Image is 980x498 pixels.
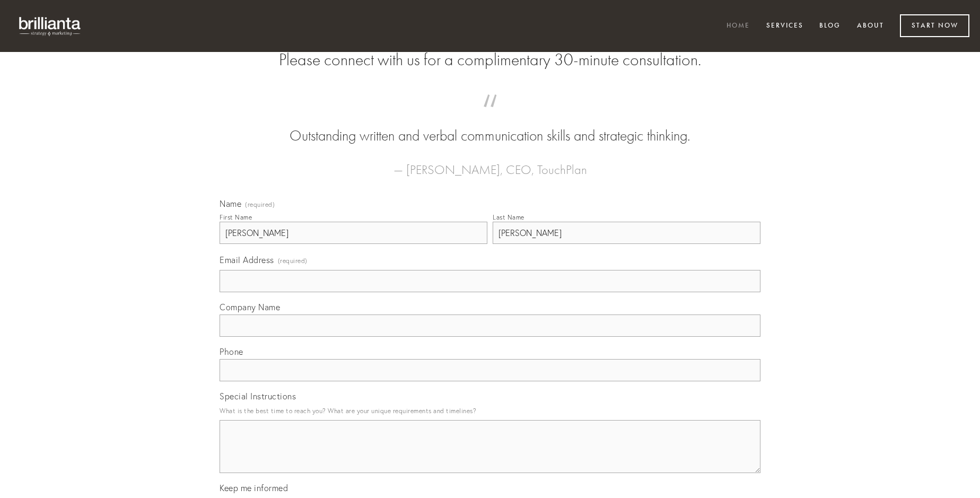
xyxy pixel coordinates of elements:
[220,213,252,221] div: First Name
[759,18,810,35] a: Services
[812,18,847,35] a: Blog
[220,198,241,209] span: Name
[220,346,243,357] span: Phone
[493,213,524,221] div: Last Name
[237,146,743,180] figcaption: — [PERSON_NAME], CEO, TouchPlan
[11,11,90,41] img: brillianta - research, strategy, marketing
[237,105,743,126] span: “
[900,14,969,37] a: Start Now
[220,483,288,493] span: Keep me informed
[220,404,760,418] p: What is the best time to reach you? What are your unique requirements and timelines?
[237,105,743,146] blockquote: Outstanding written and verbal communication skills and strategic thinking.
[850,18,891,35] a: About
[220,255,274,265] span: Email Address
[245,202,275,208] span: (required)
[220,50,760,70] h2: Please connect with us for a complimentary 30-minute consultation.
[220,302,280,312] span: Company Name
[220,391,296,401] span: Special Instructions
[720,18,757,35] a: Home
[278,254,308,268] span: (required)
